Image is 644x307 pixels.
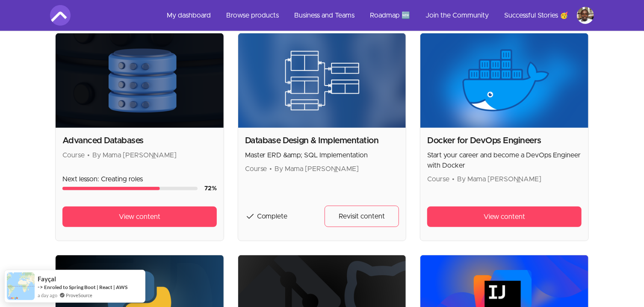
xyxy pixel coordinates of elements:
span: a day ago [38,292,57,299]
h2: Database Design & Implementation [245,135,399,147]
span: • [452,176,455,183]
span: -> [38,283,43,290]
span: By Mama [PERSON_NAME] [92,152,177,159]
a: Business and Teams [287,5,361,26]
a: Enroled to Spring Boot | React | AWS [44,284,127,290]
a: Join the Community [419,5,496,26]
img: Amigoscode logo [50,5,71,26]
span: By Mama [PERSON_NAME] [275,165,359,172]
img: Product image for Advanced Databases [56,33,224,128]
span: Fayçal [38,275,56,283]
a: Browse products [219,5,286,26]
a: View content [427,207,582,227]
span: Course [427,176,449,183]
span: check [245,211,255,221]
span: Course [62,152,85,159]
a: ProveSource [66,292,92,299]
img: Product image for Database Design & Implementation [238,33,406,128]
p: Next lesson: Creating roles [62,174,217,184]
p: Start your career and become a DevOps Engineer with Docker [427,150,582,171]
nav: Main [160,5,594,26]
h2: Advanced Databases [62,135,217,147]
span: Revisit content [339,211,385,221]
div: Course progress [62,187,198,190]
span: Complete [257,213,288,220]
img: Profile image for Kiima Samuel [577,7,594,24]
p: Master ERD &amp; SQL Implementation [245,150,399,160]
span: By Mama [PERSON_NAME] [457,176,541,183]
span: 72 % [204,186,217,192]
a: My dashboard [160,5,218,26]
span: Course [245,165,267,172]
a: Revisit content [325,206,399,227]
img: provesource social proof notification image [7,272,35,300]
a: View content [62,207,217,227]
span: View content [484,212,525,222]
span: • [87,152,90,159]
h2: Docker for DevOps Engineers [427,135,582,147]
a: Roadmap 🆕 [363,5,417,26]
span: • [270,165,272,172]
a: Successful Stories 🥳 [497,5,575,26]
img: Product image for Docker for DevOps Engineers [420,33,588,128]
span: View content [119,212,160,222]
